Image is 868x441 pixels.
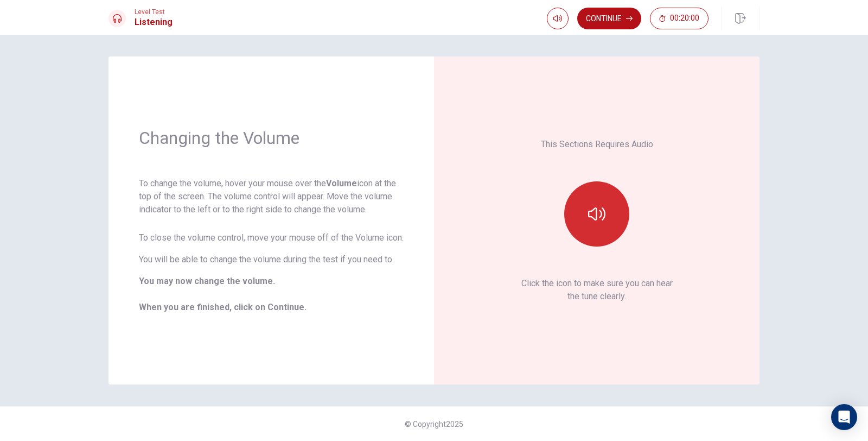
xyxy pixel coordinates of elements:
[326,178,357,188] strong: Volume
[135,16,173,29] h1: Listening
[670,14,699,23] span: 00:20:00
[139,177,404,216] p: To change the volume, hover your mouse over the icon at the top of the screen. The volume control...
[139,253,404,266] p: You will be able to change the volume during the test if you need to.
[135,8,173,16] span: Level Test
[521,277,673,303] p: Click the icon to make sure you can hear the tune clearly.
[139,127,404,149] h1: Changing the Volume
[541,138,653,151] p: This Sections Requires Audio
[831,404,857,430] div: Open Intercom Messenger
[650,8,709,29] button: 00:20:00
[139,276,307,312] b: You may now change the volume. When you are finished, click on Continue.
[139,231,404,244] p: To close the volume control, move your mouse off of the Volume icon.
[405,420,463,429] span: © Copyright 2025
[577,8,641,29] button: Continue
